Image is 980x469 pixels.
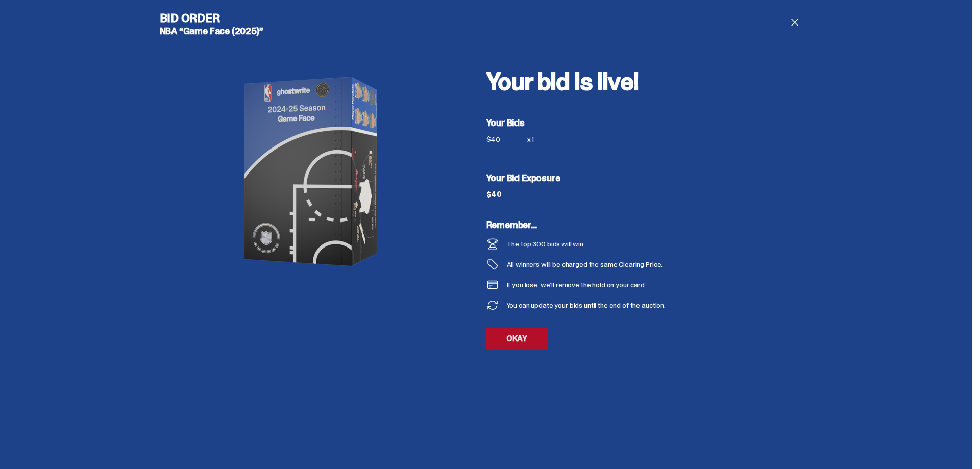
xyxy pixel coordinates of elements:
[211,44,415,299] img: product image
[160,12,466,24] h4: Bid Order
[486,174,813,183] h5: Your Bid Exposure
[527,136,544,149] div: x 1
[486,328,548,350] a: OKAY
[486,136,527,143] div: $40
[160,27,466,36] h5: NBA “Game Face (2025)”
[507,261,748,268] div: All winners will be charged the same Clearing Price.
[486,69,813,94] h2: Your bid is live!
[507,302,666,309] div: You can update your bids until the end of the auction.
[507,281,646,288] div: If you lose, we’ll remove the hold on your card.
[486,220,748,230] h5: Remember...
[486,118,813,128] h5: Your Bids
[507,240,585,248] div: The top 300 bids will win.
[486,191,502,198] div: $40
